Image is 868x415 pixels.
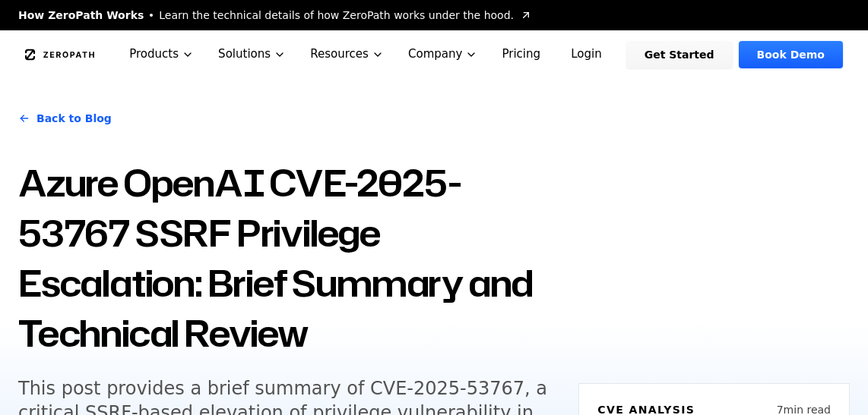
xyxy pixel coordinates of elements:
a: Pricing [489,30,553,78]
button: Solutions [206,30,298,78]
button: Resources [298,30,396,78]
span: Learn the technical details of how ZeroPath works under the hood. [159,8,514,23]
a: How ZeroPath WorksLearn the technical details of how ZeroPath works under the hood. [18,8,532,23]
span: How ZeroPath Works [18,8,144,23]
button: Products [117,30,206,78]
a: Book Demo [739,41,843,68]
button: Company [396,30,490,78]
a: Get Started [626,41,733,68]
a: Login [553,41,620,68]
a: Back to Blog [18,97,112,140]
h1: Azure OpenAI CVE-2025-53767 SSRF Privilege Escalation: Brief Summary and Technical Review [18,158,560,358]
